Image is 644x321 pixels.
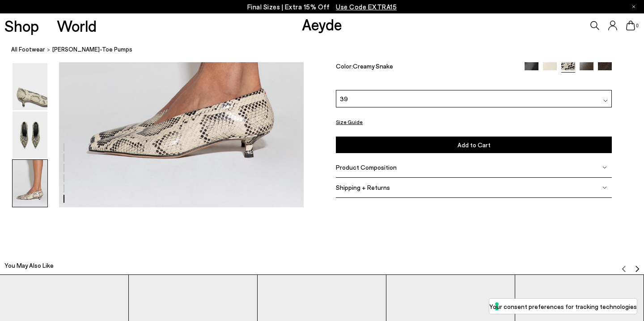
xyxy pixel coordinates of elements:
[634,259,641,272] button: Next slide
[620,265,627,272] img: svg%3E
[336,62,516,73] div: Color:
[602,185,607,190] img: svg%3E
[336,184,390,191] span: Shipping + Returns
[489,299,637,314] button: Your consent preferences for tracking technologies
[635,23,640,28] span: 0
[458,141,491,149] span: Add to Cart
[336,3,397,11] span: Navigate to /collections/ss25-final-sizes
[336,163,397,171] span: Product Composition
[11,38,644,62] nav: breadcrumb
[602,165,607,170] img: svg%3E
[13,111,47,158] img: Clara Pointed-Toe Pumps - Image 5
[634,265,641,272] img: svg%3E
[336,137,612,153] button: Add to Cart
[13,63,47,110] img: Clara Pointed-Toe Pumps - Image 4
[52,45,132,54] span: [PERSON_NAME]-Toe Pumps
[489,302,637,311] label: Your consent preferences for tracking technologies
[336,116,363,128] button: Size Guide
[603,98,608,103] img: svg%3E
[626,21,635,30] a: 0
[4,18,39,34] a: Shop
[302,15,342,34] a: Aeyde
[247,1,397,13] p: Final Sizes | Extra 15% Off
[13,160,47,207] img: Clara Pointed-Toe Pumps - Image 6
[57,18,97,34] a: World
[620,259,627,272] button: Previous slide
[353,62,393,70] span: Creamy Snake
[4,261,54,270] h2: You May Also Like
[11,45,45,54] a: All Footwear
[340,94,348,103] span: 39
